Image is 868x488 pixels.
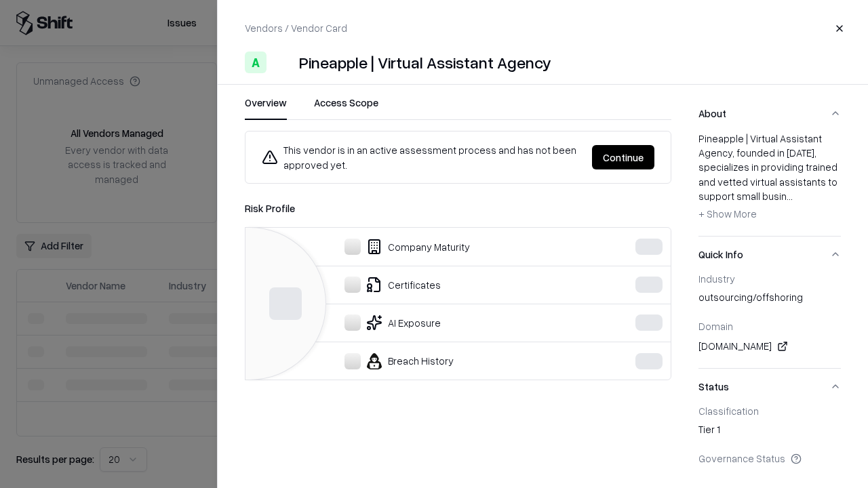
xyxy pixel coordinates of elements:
div: Classification [698,405,841,417]
div: AI Exposure [256,314,594,331]
button: Status [698,369,841,405]
div: Risk Profile [245,200,671,216]
div: outsourcing/offshoring [698,290,841,309]
button: Access Scope [314,96,378,120]
div: Industry [698,272,841,285]
div: Domain [698,320,841,332]
div: Certificates [256,277,594,293]
div: Tier 1 [698,422,841,441]
button: Quick Info [698,237,841,272]
img: Pineapple | Virtual Assistant Agency [272,52,294,73]
div: Quick Info [698,272,841,368]
div: This vendor is in an active assessment process and has not been approved yet. [262,142,581,172]
div: Pineapple | Virtual Assistant Agency, founded in [DATE], specializes in providing trained and vet... [698,131,841,225]
div: Breach History [256,353,594,369]
p: Vendors / Vendor Card [245,21,347,35]
span: ... [787,190,793,202]
button: Overview [245,96,287,120]
div: About [698,131,841,236]
div: A [245,52,267,73]
div: Pineapple | Virtual Assistant Agency [299,52,551,73]
span: + Show More [698,207,757,220]
div: Company Maturity [256,239,594,255]
button: About [698,96,841,131]
button: + Show More [698,203,757,225]
button: Continue [592,145,654,169]
div: Governance Status [698,452,841,464]
div: [DOMAIN_NAME] [698,338,841,354]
